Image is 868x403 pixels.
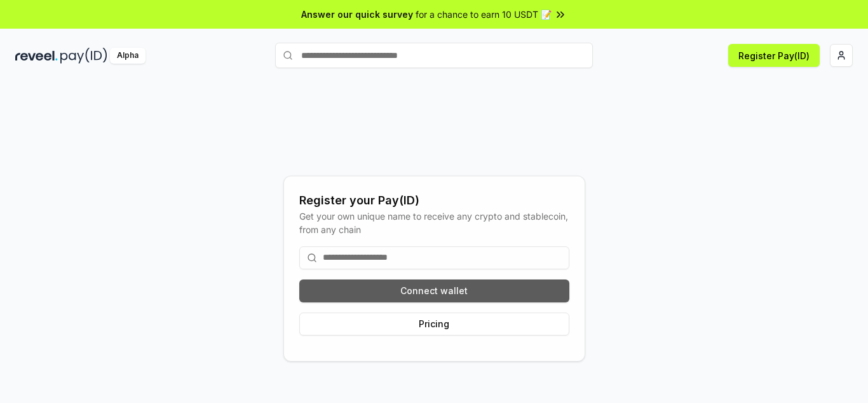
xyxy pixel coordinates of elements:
[728,44,820,67] button: Register Pay(ID)
[299,209,569,236] div: Get your own unique name to receive any crypto and stablecoin, from any chain
[299,313,569,336] button: Pricing
[416,8,552,21] span: for a chance to earn 10 USDT 📝
[299,279,569,302] button: Connect wallet
[299,192,569,209] div: Register your Pay(ID)
[60,48,107,64] img: pay_id
[110,48,146,64] div: Alpha
[301,8,413,21] span: Answer our quick survey
[15,48,58,64] img: reveel_dark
